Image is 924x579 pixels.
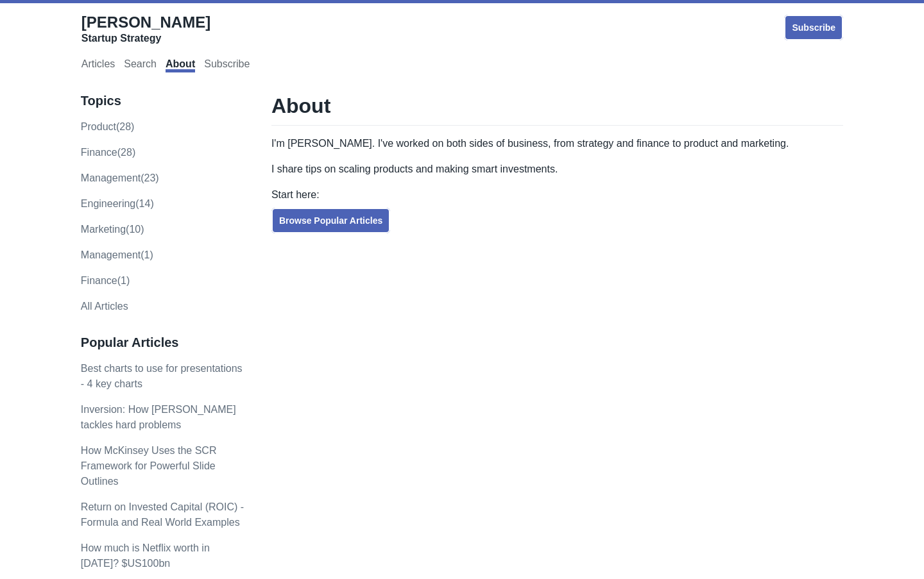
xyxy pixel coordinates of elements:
[81,224,144,235] a: marketing(10)
[81,93,244,109] h3: Topics
[81,301,128,312] a: All Articles
[204,58,250,72] a: Subscribe
[81,13,210,31] span: [PERSON_NAME]
[81,249,153,260] a: Management(1)
[124,58,157,72] a: Search
[81,363,243,389] a: Best charts to use for presentations - 4 key charts
[784,15,843,40] a: Subscribe
[271,136,843,151] p: I'm [PERSON_NAME]. I've worked on both sides of business, from strategy and finance to product an...
[81,58,115,72] a: Articles
[81,121,135,132] a: product(28)
[271,208,390,233] a: Browse Popular Articles
[81,445,217,487] a: How McKinsey Uses the SCR Framework for Powerful Slide Outlines
[81,198,154,209] a: engineering(14)
[81,335,244,351] h3: Popular Articles
[81,501,244,528] a: Return on Invested Capital (ROIC) - Formula and Real World Examples
[271,162,843,177] p: I share tips on scaling products and making smart investments.
[271,93,843,126] h1: About
[81,275,130,286] a: Finance(1)
[81,32,210,45] div: Startup Strategy
[271,187,843,203] p: Start here:
[81,404,236,430] a: Inversion: How [PERSON_NAME] tackles hard problems
[81,13,210,45] a: [PERSON_NAME]Startup Strategy
[81,542,210,569] a: How much is Netflix worth in [DATE]? $US100bn
[81,172,159,183] a: management(23)
[81,147,135,158] a: finance(28)
[166,58,195,72] a: About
